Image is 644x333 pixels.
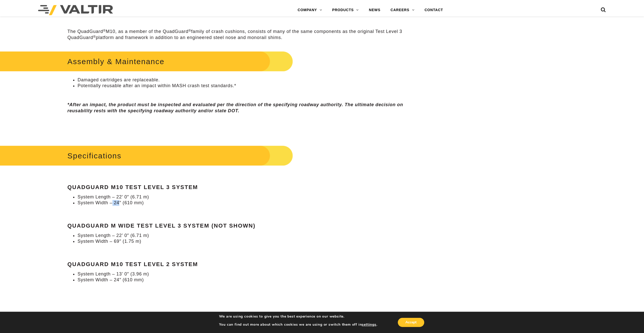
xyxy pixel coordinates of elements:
sup: ® [188,29,191,32]
li: System Length – 13’ 0″ (3.96 m) [77,271,416,277]
sup: ® [103,29,106,32]
p: The QuadGuard M10, as a member of the QuadGuard family of crash cushions, consists of many of the... [67,29,416,41]
strong: QuadGuard M10 Test Level 3 System [67,184,198,190]
li: System Length – 22’ 0″ (6.71 m) [77,233,416,238]
li: Potentially reusable after an impact within MASH crash test standards.* [77,83,416,89]
a: COMPANY [292,5,327,15]
li: System Width – 69″ (1.75 m) [77,238,416,244]
li: System Length – 22’ 0″ (6.71 m) [77,194,416,200]
button: settings [362,322,376,327]
li: System Width – 24″ (610 mm) [77,200,416,206]
button: Accept [398,318,424,327]
a: CAREERS [385,5,419,15]
p: You can find out more about which cookies we are using or switch them off in . [219,322,377,327]
img: Valtir [38,5,113,15]
p: We are using cookies to give you the best experience on our website. [219,314,377,319]
strong: QuadGuard M10 Test Level 2 System [67,261,198,267]
li: System Width – 24″ (610 mm) [77,277,416,283]
a: CONTACT [419,5,448,15]
sup: ® [93,35,96,39]
em: *After an impact, the product must be inspected and evaluated per the direction of the specifying... [67,102,403,113]
strong: QuadGuard M Wide Test Level 3 System (not shown) [67,223,255,229]
a: PRODUCTS [327,5,364,15]
a: NEWS [364,5,385,15]
li: Damaged cartridges are replaceable. [77,77,416,83]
